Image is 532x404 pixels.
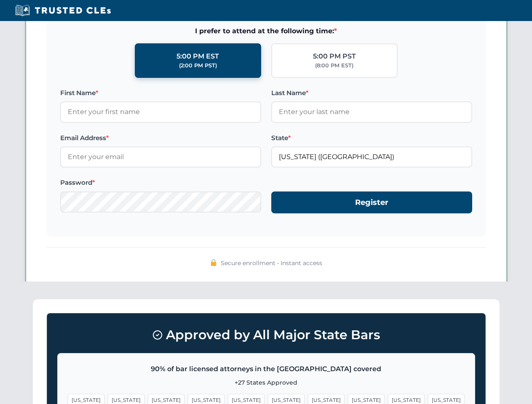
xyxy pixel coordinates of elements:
[68,364,465,375] p: 90% of bar licensed attorneys in the [GEOGRAPHIC_DATA] covered
[315,61,353,70] div: (8:00 PM EST)
[68,378,465,387] p: +27 States Approved
[60,101,261,122] input: Enter your first name
[271,88,472,98] label: Last Name
[176,51,219,62] div: 5:00 PM EST
[13,4,113,17] img: Trusted CLEs
[210,259,217,266] img: 🔒
[271,101,472,122] input: Enter your last name
[57,324,475,346] h3: Approved by All Major State Bars
[60,88,261,98] label: First Name
[60,26,472,37] span: I prefer to attend at the following time:
[179,61,217,70] div: (2:00 PM PST)
[271,191,472,214] button: Register
[313,51,356,62] div: 5:00 PM PST
[271,133,472,143] label: State
[271,146,472,167] input: Colorado (CO)
[60,146,261,167] input: Enter your email
[60,133,261,143] label: Email Address
[60,178,261,188] label: Password
[221,258,322,268] span: Secure enrollment • Instant access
